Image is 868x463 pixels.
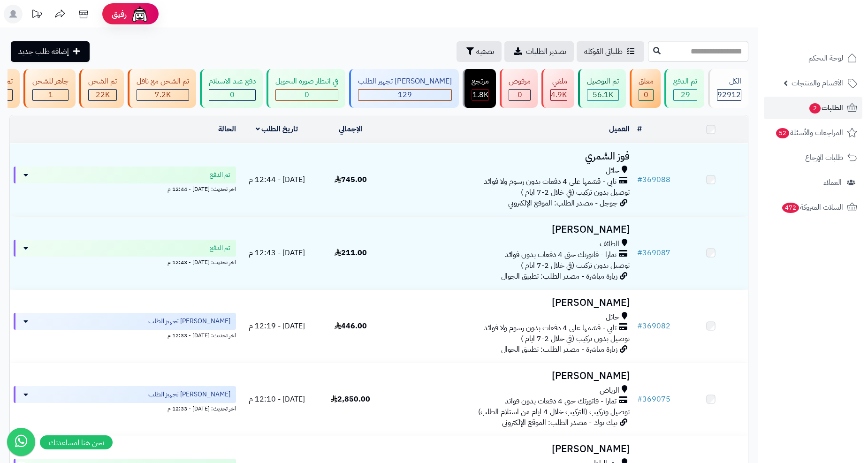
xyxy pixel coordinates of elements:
[637,320,642,332] span: #
[126,69,198,108] a: تم الشحن مع ناقل 7.2K
[391,371,630,381] h3: [PERSON_NAME]
[639,76,654,87] div: معلق
[498,69,540,108] a: مرفوض 0
[335,247,367,258] span: 211.00
[155,89,171,100] span: 7.2K
[358,90,451,100] div: 129
[398,89,412,100] span: 129
[112,8,127,20] span: رفيق
[637,247,642,258] span: #
[505,396,617,407] span: تمارا - فاتورتك حتى 4 دفعات بدون فوائد
[606,312,619,323] span: حائل
[137,76,189,87] div: تم الشحن مع ناقل
[472,76,489,87] div: مرتجع
[587,90,618,100] div: 56066
[808,52,843,65] span: لوحة التحكم
[551,89,567,100] span: 4.9K
[484,176,617,187] span: تابي - قسّمها على 4 دفعات بدون رسوم ولا فوائد
[526,46,566,57] span: تصدير الطلبات
[305,89,309,100] span: 0
[14,183,236,193] div: اخر تحديث: [DATE] - 12:44 م
[358,76,452,87] div: [PERSON_NAME] تجهيز الطلب
[782,203,799,213] span: 472
[25,5,48,26] a: تحديثات المنصة
[230,89,235,100] span: 0
[804,26,859,46] img: logo-2.png
[391,224,630,235] h3: [PERSON_NAME]
[706,69,750,108] a: الكل92912
[461,69,498,108] a: مرتجع 1.8K
[764,121,862,144] a: المراجعات والأسئلة52
[637,394,642,405] span: #
[600,385,619,396] span: الرياض
[764,146,862,169] a: طلبات الإرجاع
[478,406,630,417] span: توصيل وتركيب (التركيب خلال 4 ايام من استلام الطلب)
[249,320,305,332] span: [DATE] - 12:19 م
[148,390,230,399] span: [PERSON_NAME] تجهيز الطلب
[764,97,862,119] a: الطلبات2
[210,170,230,180] span: تم الدفع
[210,243,230,253] span: تم الدفع
[476,46,494,57] span: تصفية
[775,126,843,139] span: المراجعات والأسئلة
[518,89,522,100] span: 0
[148,317,230,326] span: [PERSON_NAME] تجهيز الطلب
[681,89,690,100] span: 29
[265,69,347,108] a: في انتظار صورة التحويل 0
[77,69,126,108] a: تم الشحن 22K
[628,69,662,108] a: معلق 0
[808,101,843,114] span: الطلبات
[130,5,149,23] img: ai-face.png
[472,90,488,100] div: 1763
[551,90,567,100] div: 4921
[198,69,265,108] a: دفع عند الاستلام 0
[502,417,617,428] span: تيك توك - مصدر الطلب: الموقع الإلكتروني
[637,174,670,185] a: #369088
[218,123,236,135] a: الحالة
[637,320,670,332] a: #369082
[521,333,630,344] span: توصيل بدون تركيب (في خلال 2-7 ايام )
[717,89,741,100] span: 92912
[14,330,236,340] div: اخر تحديث: [DATE] - 12:33 م
[509,76,531,87] div: مرفوض
[96,89,110,100] span: 22K
[717,76,741,87] div: الكل
[89,90,116,100] div: 22041
[521,187,630,198] span: توصيل بدون تركيب (في خلال 2-7 ايام )
[137,90,189,100] div: 7223
[33,90,68,100] div: 1
[335,320,367,332] span: 446.00
[249,174,305,185] span: [DATE] - 12:44 م
[823,176,842,189] span: العملاء
[508,197,617,209] span: جوجل - مصدر الطلب: الموقع الإلكتروني
[22,69,77,108] a: جاهز للشحن 1
[593,89,613,100] span: 56.1K
[764,47,862,69] a: لوحة التحكم
[600,239,619,250] span: الطائف
[391,297,630,308] h3: [PERSON_NAME]
[673,76,697,87] div: تم الدفع
[639,90,653,100] div: 0
[637,394,670,405] a: #369075
[792,76,843,90] span: الأقسام والمنتجات
[48,89,53,100] span: 1
[18,46,69,57] span: إضافة طلب جديد
[209,90,255,100] div: 0
[501,271,617,282] span: زيارة مباشرة - مصدر الطلب: تطبيق الجوال
[275,76,338,87] div: في انتظار صورة التحويل
[256,123,298,135] a: تاريخ الطلب
[504,41,574,62] a: تصدير الطلبات
[14,257,236,266] div: اخر تحديث: [DATE] - 12:43 م
[331,394,370,405] span: 2,850.00
[457,41,502,62] button: تصفية
[32,76,69,87] div: جاهز للشحن
[781,201,843,214] span: السلات المتروكة
[550,76,567,87] div: ملغي
[14,403,236,413] div: اخر تحديث: [DATE] - 12:33 م
[540,69,576,108] a: ملغي 4.9K
[674,90,697,100] div: 29
[249,247,305,258] span: [DATE] - 12:43 م
[637,123,642,135] a: #
[347,69,461,108] a: [PERSON_NAME] تجهيز الطلب 129
[391,151,630,162] h3: فوز الشمري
